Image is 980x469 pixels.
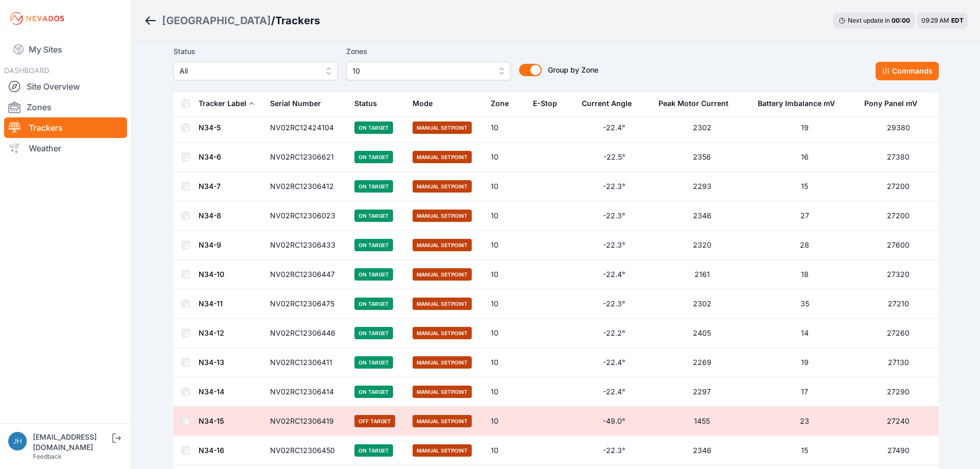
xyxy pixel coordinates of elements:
[413,298,472,310] span: Manual Setpoint
[354,386,393,398] span: On Target
[658,91,737,116] button: Peak Motor Current
[858,260,938,289] td: 27320
[752,289,859,319] td: 35
[485,407,527,436] td: 10
[199,270,224,279] a: N34-10
[144,7,320,34] nav: Breadcrumb
[264,143,349,172] td: NV02RC12306621
[413,121,472,134] span: Manual Setpoint
[485,201,527,231] td: 10
[270,98,321,109] div: Serial Number
[582,91,640,116] button: Current Angle
[491,98,509,109] div: Zone
[576,143,653,172] td: -22.5°
[4,66,49,75] span: DASHBOARD
[652,172,751,201] td: 2293
[485,113,527,143] td: 10
[752,260,859,289] td: 18
[652,319,751,348] td: 2405
[921,16,949,24] span: 09:29 AM
[264,113,349,143] td: NV02RC12424104
[264,377,349,407] td: NV02RC12306414
[533,98,557,109] div: E-Stop
[576,260,653,289] td: -22.4°
[354,327,393,339] span: On Target
[4,117,127,138] a: Trackers
[576,289,653,319] td: -22.3°
[33,432,110,453] div: [EMAIL_ADDRESS][DOMAIN_NAME]
[199,328,224,337] a: N34-12
[180,65,317,77] span: All
[199,387,224,396] a: N34-14
[576,348,653,377] td: -22.4°
[33,453,62,460] a: Feedback
[8,10,66,27] img: Nevados
[199,98,246,109] div: Tracker Label
[858,436,938,465] td: 27490
[4,138,127,159] a: Weather
[199,152,221,161] a: N34-6
[951,16,964,24] span: EDT
[264,231,349,260] td: NV02RC12306433
[652,113,751,143] td: 2302
[4,37,127,62] a: My Sites
[413,239,472,251] span: Manual Setpoint
[264,289,349,319] td: NV02RC12306475
[752,407,859,436] td: 23
[264,407,349,436] td: NV02RC12306419
[858,143,938,172] td: 27380
[752,377,859,407] td: 17
[4,76,127,97] a: Site Overview
[354,268,393,281] span: On Target
[752,231,859,260] td: 28
[858,348,938,377] td: 27130
[576,172,653,201] td: -22.3°
[199,446,224,455] a: N34-16
[413,356,472,369] span: Manual Setpoint
[485,231,527,260] td: 10
[354,121,393,134] span: On Target
[413,180,472,193] span: Manual Setpoint
[858,319,938,348] td: 27260
[354,91,385,116] button: Status
[652,231,751,260] td: 2320
[485,348,527,377] td: 10
[199,211,221,220] a: N34-8
[858,407,938,436] td: 27240
[485,172,527,201] td: 10
[354,444,393,457] span: On Target
[758,98,835,109] div: Battery Imbalance mV
[199,182,221,190] a: N34-7
[413,98,433,109] div: Mode
[858,231,938,260] td: 27600
[354,415,395,427] span: Off Target
[752,201,859,231] td: 27
[346,62,511,80] button: 10
[199,91,255,116] button: Tracker Label
[413,444,472,457] span: Manual Setpoint
[652,348,751,377] td: 2269
[199,416,224,425] a: N34-15
[199,299,223,308] a: N34-11
[199,240,221,249] a: N34-9
[275,13,320,28] h3: Trackers
[652,143,751,172] td: 2356
[864,91,925,116] button: Pony Panel mV
[876,62,939,80] button: Commands
[264,348,349,377] td: NV02RC12306411
[652,407,751,436] td: 1455
[413,327,472,339] span: Manual Setpoint
[658,98,728,109] div: Peak Motor Current
[354,298,393,310] span: On Target
[652,260,751,289] td: 2161
[752,113,859,143] td: 19
[354,98,377,109] div: Status
[485,143,527,172] td: 10
[652,436,751,465] td: 2346
[346,45,511,58] label: Zones
[199,358,224,367] a: N34-13
[652,289,751,319] td: 2302
[199,123,221,132] a: N34-5
[8,432,27,450] img: jhaberkorn@invenergy.com
[264,172,349,201] td: NV02RC12306412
